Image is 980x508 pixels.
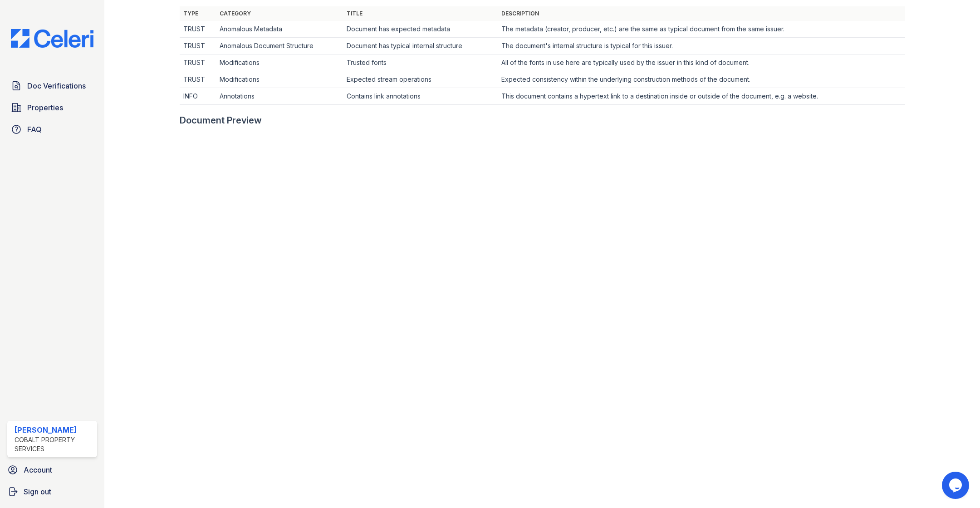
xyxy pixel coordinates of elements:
div: [PERSON_NAME] [15,424,93,435]
span: Account [24,464,52,475]
span: Doc Verifications [27,80,86,91]
th: Type [180,6,216,21]
th: Description [498,6,905,21]
a: Doc Verifications [7,77,97,95]
td: This document contains a hypertext link to a destination inside or outside of the document, e.g. ... [498,88,905,105]
td: INFO [180,88,216,105]
a: Account [4,461,101,479]
img: CE_Logo_Blue-a8612792a0a2168367f1c8372b55b34899dd931a85d93a1a3d3e32e68fde9ad4.png [4,29,101,48]
td: All of the fonts in use here are typically used by the issuer in this kind of document. [498,54,905,71]
td: Expected stream operations [343,71,498,88]
span: Properties [27,102,63,113]
div: Cobalt Property Services [15,435,93,454]
td: Annotations [216,88,343,105]
div: Document Preview [180,114,262,127]
td: Modifications [216,54,343,71]
td: Expected consistency within the underlying construction methods of the document. [498,71,905,88]
span: Sign out [24,486,51,497]
td: TRUST [180,38,216,54]
td: Modifications [216,71,343,88]
td: TRUST [180,54,216,71]
td: Contains link annotations [343,88,498,105]
td: TRUST [180,71,216,88]
td: The metadata (creator, producer, etc.) are the same as typical document from the same issuer. [498,21,905,38]
a: FAQ [7,120,97,138]
td: The document's internal structure is typical for this issuer. [498,38,905,54]
th: Title [343,6,498,21]
th: Category [216,6,343,21]
a: Sign out [4,483,101,501]
a: Properties [7,99,97,117]
td: Anomalous Document Structure [216,38,343,54]
td: Document has typical internal structure [343,38,498,54]
td: Anomalous Metadata [216,21,343,38]
span: FAQ [27,124,42,135]
td: TRUST [180,21,216,38]
td: Trusted fonts [343,54,498,71]
iframe: chat widget [942,472,971,499]
td: Document has expected metadata [343,21,498,38]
